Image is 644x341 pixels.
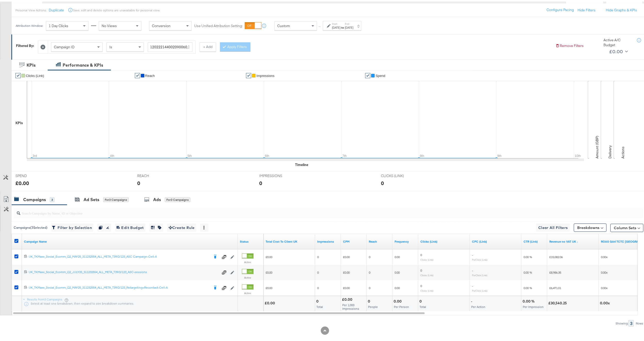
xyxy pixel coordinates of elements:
[345,21,353,24] label: End:
[524,238,545,242] a: The number of clicks received on a link in your ad divided by the number of impressions.
[200,41,216,50] button: + Add
[538,223,568,229] span: Clear All Filters
[316,303,323,307] span: Total
[343,253,350,257] span: £0.00
[15,22,43,26] div: Attribution Window:
[265,299,276,304] div: £0.00
[549,238,597,242] a: Revenue minus VAT UK
[73,7,160,11] div: Save, edit and delete options are unavailable for personal view.
[29,253,210,257] div: UK_TKMaxx_Social_Ecomm_Q2_MAY25_311232554_ALL_META_T39/2/123_ASC Campaign-Cell-A
[50,196,54,201] div: 3
[615,320,629,324] div: Showing:
[14,224,47,228] div: Campaigns ( 3 Selected)
[317,24,322,26] span: ↑
[395,269,400,273] span: 0.00
[266,269,272,273] span: £0.00
[601,269,608,273] span: 0.00x
[394,303,409,307] span: Per Person
[472,257,487,260] sub: Per Click (Link)
[256,72,274,76] span: Impressions
[369,238,390,242] a: The number of people your ad was served to.
[368,303,378,307] span: People
[135,72,140,77] a: ✔
[15,119,23,124] div: KPIs
[115,222,145,230] button: Edit Budget
[601,284,608,288] span: 0.00x
[471,303,485,307] span: Per Action
[472,272,487,275] sub: Per Click (Link)
[556,42,584,47] button: Remove Filters
[29,268,219,274] a: UK_TKMaxx_Social_Ecomm_Q2_JULY25_311232554_ALL_META_T39/2/123_ASC-sessions
[332,21,340,24] label: Start:
[109,43,112,48] span: Is
[607,46,629,54] button: £0.00
[420,257,434,260] sub: Clicks (Link)
[524,269,532,273] span: 0.00 %
[343,269,350,273] span: £0.00
[145,72,155,76] span: Reach
[20,204,584,215] input: Search Campaigns by Name, ID or Objective
[49,22,68,27] span: 1 Day Clicks
[420,288,434,291] sub: Clicks (Link)
[523,303,544,307] span: Per Impression
[524,253,532,257] span: 0.00 %
[53,223,92,229] span: Filter by Selection
[635,320,643,324] div: Rows
[317,284,319,288] span: 0
[419,297,423,302] div: 0
[266,253,272,257] span: £0.00
[242,290,254,293] label: Active
[15,7,47,11] div: Personal View Actions:
[15,178,29,185] div: £0.00
[167,222,196,230] button: Create Rule
[51,222,93,230] button: Filter by Selection
[24,238,236,242] a: Your campaign name.
[381,178,384,185] div: 0
[369,253,370,257] span: 0
[420,267,422,271] span: 0
[343,238,365,242] a: The average cost you've paid to have 1,000 impressions of your ad.
[610,222,643,231] button: Column Sets
[63,61,103,67] div: Performance & KPIs
[420,251,422,255] span: 0
[342,302,359,309] span: Per 1,000 Impressions
[471,297,474,302] div: -
[169,223,195,229] span: Create Rule
[536,222,570,230] button: Clear All Filters
[381,172,420,177] span: CLICKS (LINK)
[609,46,623,54] div: £0.00
[595,134,599,157] text: Amount (GBP)
[420,272,434,275] sub: Clicks (Link)
[246,72,251,77] a: ✔
[266,284,272,288] span: £0.00
[621,145,625,157] text: Actions
[345,24,353,28] div: [DATE]
[102,22,117,27] span: No Views
[29,268,219,273] div: UK_TKMaxx_Social_Ecomm_Q2_JULY25_311232554_ALL_META_T39/2/123_ASC-sessions
[29,284,210,289] a: UK_TKMaxx_Social_Ecomm_Q2_MAY25_311232554_ALL_META_T39/2/123_Retargeting+Recontact-Cell-A
[549,284,561,288] span: £6,471.01
[548,299,568,304] div: £30,540.25
[15,72,21,77] a: ✔
[295,161,308,166] div: Timeline
[574,222,607,230] button: Breakdowns
[395,284,400,288] span: 0.00
[259,172,298,177] span: IMPRESSIONS
[26,72,44,76] span: Clicks (Link)
[103,196,129,201] div: for 3 Campaigns
[137,172,176,177] span: REACH
[369,284,370,288] span: 0
[365,72,370,77] a: ✔
[165,196,190,201] div: for 3 Campaigns
[343,284,350,288] span: £0.00
[117,223,144,229] span: Edit Budget
[543,4,577,13] button: Configure Pacing
[577,6,596,11] button: Hide Filters
[472,267,473,271] span: -
[148,41,192,50] input: Enter a search term
[316,297,320,302] div: 0
[472,238,519,242] a: The average cost for each link click you've received from your ad.
[606,6,637,11] button: Hide Graphs & KPIs
[242,259,254,262] label: Active
[394,297,403,302] div: 0.00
